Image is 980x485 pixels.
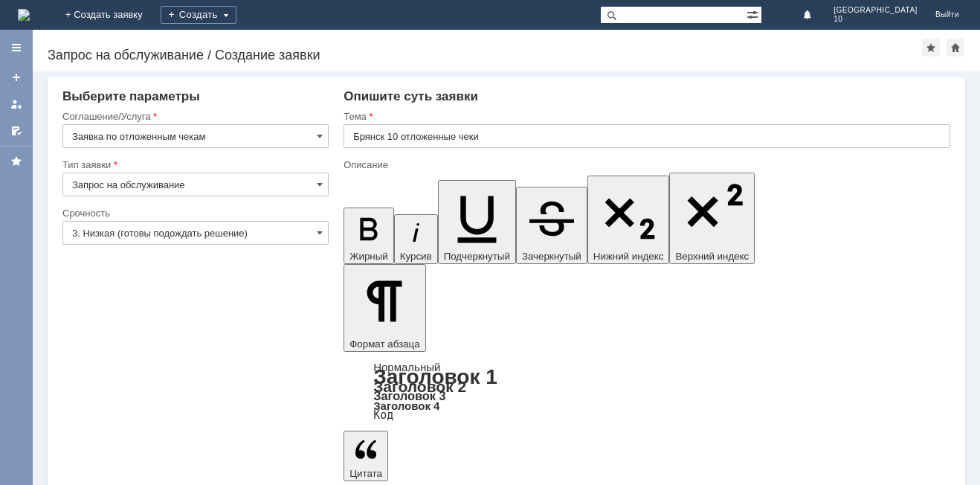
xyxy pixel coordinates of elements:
[516,187,587,264] button: Зачеркнутый
[344,362,950,420] div: Формат абзаца
[373,378,466,395] a: Заголовок 2
[344,208,394,264] button: Жирный
[344,431,388,481] button: Цитата
[349,338,419,350] span: Формат абзаца
[373,408,393,422] a: Код
[834,6,918,15] span: [GEOGRAPHIC_DATA]
[947,39,964,57] div: Сделать домашней страницей
[62,112,326,121] div: Соглашение/Услуга
[593,251,664,262] span: Нижний индекс
[349,468,382,479] span: Цитата
[922,39,940,57] div: Добавить в избранное
[669,173,755,264] button: Верхний индекс
[344,89,478,103] span: Опишите суть заявки
[62,208,326,218] div: Срочность
[349,251,388,262] span: Жирный
[344,160,947,170] div: Описание
[587,176,670,264] button: Нижний индекс
[444,251,510,262] span: Подчеркнутый
[373,361,440,373] a: Нормальный
[18,9,30,21] a: Перейти на домашнюю страницу
[62,160,326,170] div: Тип заявки
[344,264,425,352] button: Формат абзаца
[400,251,432,262] span: Курсив
[834,15,918,24] span: 10
[344,112,947,121] div: Тема
[394,214,438,264] button: Курсив
[4,65,28,89] a: Создать заявку
[161,6,236,24] div: Создать
[48,48,922,62] div: Запрос на обслуживание / Создание заявки
[373,389,445,402] a: Заголовок 3
[675,251,749,262] span: Верхний индекс
[438,180,516,264] button: Подчеркнутый
[373,365,497,388] a: Заголовок 1
[747,7,761,21] span: Расширенный поиск
[4,119,28,143] a: Мои согласования
[522,251,581,262] span: Зачеркнутый
[62,89,200,103] span: Выберите параметры
[4,92,28,116] a: Мои заявки
[373,399,439,412] a: Заголовок 4
[18,9,30,21] img: logo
